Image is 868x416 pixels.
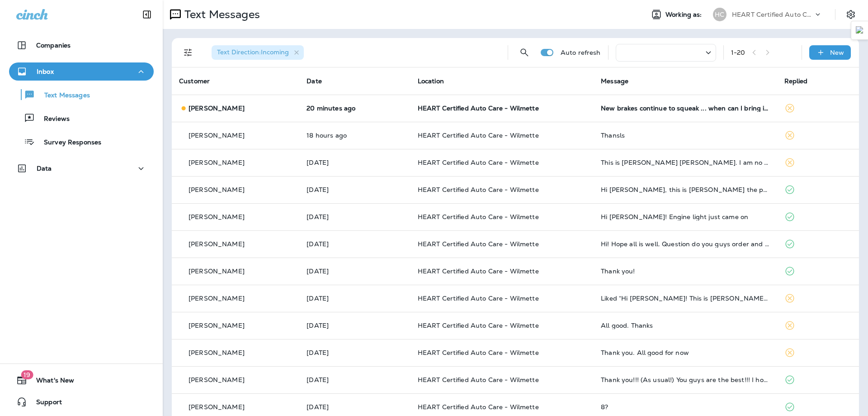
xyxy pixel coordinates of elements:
button: Search Messages [515,43,533,62]
button: Inbox [9,62,154,81]
div: Thank you!!! (As usual!) You guys are the best!!! I hope you all have an easy day and amazing wee... [601,376,769,383]
p: Companies [36,42,71,49]
span: What's New [27,377,74,387]
div: Text Direction:Incoming [212,45,304,60]
div: HC [713,8,726,21]
p: [PERSON_NAME] [189,159,245,166]
p: Aug 4, 2025 09:11 AM [307,349,403,356]
p: Aug 6, 2025 05:23 PM [307,213,403,220]
div: Thank you! [601,268,769,275]
span: HEART Certified Auto Care - Wilmette [418,349,539,357]
button: Text Messages [9,85,154,104]
p: Text Messages [181,8,260,21]
p: Aug 12, 2025 10:50 AM [307,105,403,112]
p: Aug 4, 2025 11:14 AM [307,295,403,302]
p: Aug 11, 2025 04:20 PM [307,132,403,139]
div: Hi Armando! Engine light just came on [601,213,769,220]
button: Data [9,159,154,177]
button: Filters [179,43,197,62]
p: Inbox [37,68,54,75]
div: Hi Armando, this is Molly Stamer the proud owner of the oil consumption kit 2020. Listen you are ... [601,186,769,193]
button: Reviews [9,109,154,128]
div: Thank you. All good for now [601,349,769,356]
p: Auto refresh [561,49,601,56]
span: HEART Certified Auto Care - Wilmette [418,213,539,221]
span: Text Direction : Incoming [217,48,289,56]
div: New brakes continue to squeak ... when can I bring in the Atlas? [601,105,769,112]
p: Aug 1, 2025 09:16 AM [307,376,403,383]
span: Support [27,398,62,409]
div: Hi! Hope all is well. Question do you guys order and install right taillights for 2021 Volvo XC90 ? [601,240,769,248]
span: Customer [179,77,210,85]
span: HEART Certified Auto Care - Wilmette [418,403,539,411]
p: [PERSON_NAME] [189,240,245,248]
div: All good. Thanks [601,322,769,329]
p: Reviews [35,115,70,124]
p: [PERSON_NAME] [189,132,245,139]
span: HEART Certified Auto Care - Wilmette [418,131,539,139]
p: [PERSON_NAME] [189,403,245,411]
span: HEART Certified Auto Care - Wilmette [418,321,539,330]
span: HEART Certified Auto Care - Wilmette [418,376,539,384]
button: Survey Responses [9,132,154,151]
p: [PERSON_NAME] [189,268,245,275]
p: Aug 11, 2025 09:18 AM [307,159,403,166]
p: HEART Certified Auto Care [732,11,813,18]
span: 19 [21,370,33,379]
span: HEART Certified Auto Care - Wilmette [418,267,539,275]
p: Aug 5, 2025 10:01 AM [307,268,403,275]
span: Location [418,77,444,85]
p: [PERSON_NAME] [189,376,245,383]
span: HEART Certified Auto Care - Wilmette [418,104,539,112]
button: Support [9,393,154,411]
p: [PERSON_NAME] [189,186,245,193]
p: Text Messages [35,91,90,100]
span: HEART Certified Auto Care - Wilmette [418,158,539,167]
p: Aug 10, 2025 12:50 PM [307,186,403,193]
span: Date [307,77,322,85]
button: 19What's New [9,371,154,389]
div: Liked “Hi Vasilios! This is Dmitri, from HEART Certified Auto Care - Wilmette. I have a few open ... [601,295,769,302]
div: 8? [601,403,769,411]
p: Survey Responses [35,139,101,147]
img: Detect Auto [856,26,864,34]
p: [PERSON_NAME] [189,105,245,112]
p: Aug 4, 2025 09:24 AM [307,322,403,329]
p: [PERSON_NAME] [189,295,245,302]
p: [PERSON_NAME] [189,349,245,356]
button: Collapse Sidebar [134,5,160,24]
p: [PERSON_NAME] [189,213,245,220]
p: Data [37,165,52,172]
p: Aug 6, 2025 09:19 AM [307,240,403,248]
p: New [830,49,844,56]
span: Working as: [665,11,704,19]
span: HEART Certified Auto Care - Wilmette [418,186,539,194]
span: Message [601,77,628,85]
span: HEART Certified Auto Care - Wilmette [418,294,539,302]
button: Companies [9,36,154,54]
p: Jul 31, 2025 05:01 PM [307,403,403,411]
div: Thansls [601,132,769,139]
div: 1 - 20 [731,49,745,56]
button: Settings [843,6,859,23]
span: Replied [784,77,808,85]
p: [PERSON_NAME] [189,322,245,329]
span: HEART Certified Auto Care - Wilmette [418,240,539,248]
div: This is Stephanie Nora. I am no longer married to White. Please note this in your correspondence.... [601,159,769,166]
